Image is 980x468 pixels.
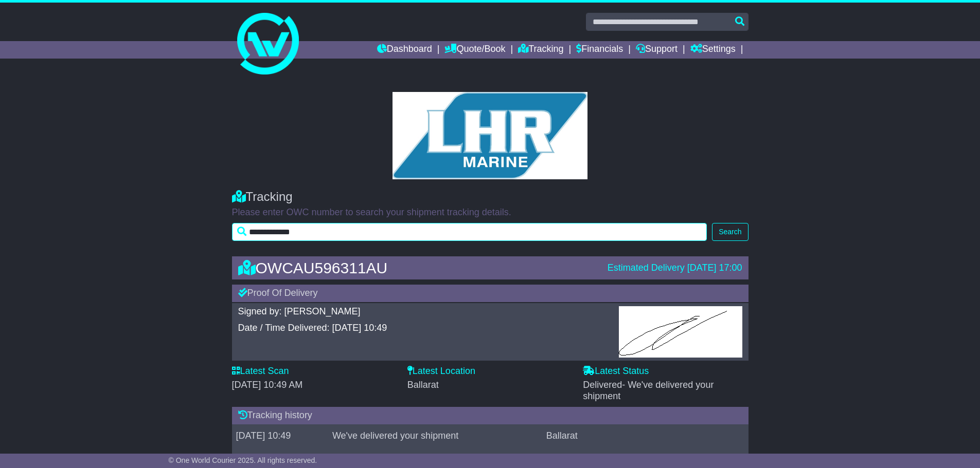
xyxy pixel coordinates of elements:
span: - We've delivered your shipment [583,380,714,401]
img: GetPodImagePublic [619,306,742,358]
span: © One World Courier 2025. All rights reserved. [169,456,317,464]
a: Dashboard [377,41,432,59]
div: Signed by: [PERSON_NAME] [238,306,609,317]
p: Please enter OWC number to search your shipment tracking details. [232,207,749,218]
td: [DATE] 10:49 [232,424,328,447]
img: GetCustomerLogo [393,92,588,179]
a: Support [636,41,678,59]
td: Ballarat [542,424,749,447]
td: We've delivered your shipment [328,424,542,447]
button: Search [712,223,748,241]
span: [DATE] 10:49 AM [232,380,303,390]
label: Latest Location [407,366,475,377]
div: OWCAU596311AU [233,259,602,276]
span: Ballarat [407,380,439,390]
div: Proof Of Delivery [232,285,749,302]
div: Date / Time Delivered: [DATE] 10:49 [238,323,609,334]
a: Tracking [518,41,563,59]
a: Financials [576,41,623,59]
span: Delivered [583,380,714,401]
a: Quote/Book [444,41,505,59]
div: Tracking history [232,407,749,424]
a: Settings [690,41,736,59]
div: Estimated Delivery [DATE] 17:00 [608,263,742,274]
label: Latest Status [583,366,649,377]
div: Tracking [232,190,749,204]
label: Latest Scan [232,366,289,377]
